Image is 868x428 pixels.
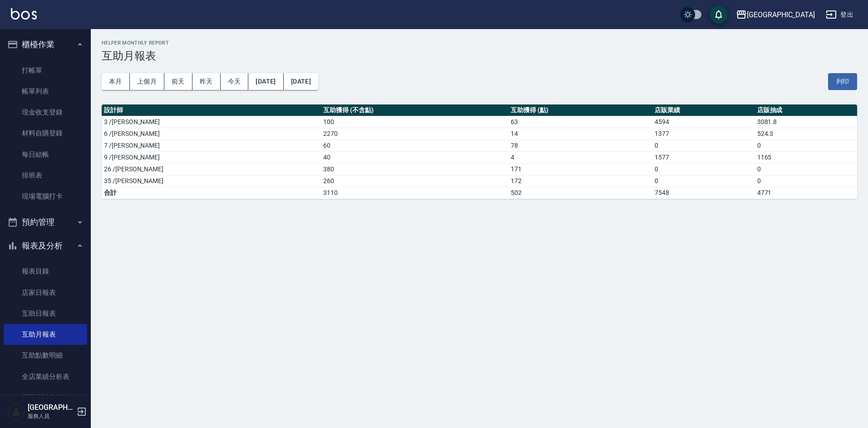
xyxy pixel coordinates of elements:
button: [DATE] [248,73,283,90]
th: 店販業績 [652,105,755,116]
td: 3081.8 [755,116,857,128]
td: 0 [652,175,755,187]
a: 全店業績分析表 [4,366,87,387]
img: Person [7,403,25,421]
td: 3 /[PERSON_NAME] [102,116,321,128]
button: 預約管理 [4,210,87,234]
td: 1377 [652,128,755,139]
button: [GEOGRAPHIC_DATA] [732,5,819,24]
td: 0 [652,163,755,175]
button: 前天 [164,73,192,90]
td: 78 [508,139,652,151]
a: 每日結帳 [4,144,87,165]
td: 0 [755,175,857,187]
button: 報表及分析 [4,234,87,258]
a: 現場電腦打卡 [4,186,87,207]
td: 合計 [102,187,321,199]
td: 60 [321,139,508,151]
button: 櫃檯作業 [4,33,87,56]
a: 互助日報表 [4,303,87,324]
td: 0 [652,139,755,151]
td: 380 [321,163,508,175]
th: 互助獲得 (不含點) [321,105,508,116]
td: 35 /[PERSON_NAME] [102,175,321,187]
img: Logo [11,8,37,20]
button: 今天 [221,73,249,90]
a: 排班表 [4,165,87,186]
a: 打帳單 [4,60,87,81]
td: 1165 [755,151,857,163]
td: 524.3 [755,128,857,139]
td: 4594 [652,116,755,128]
td: 172 [508,175,652,187]
h5: [GEOGRAPHIC_DATA] [28,403,74,412]
td: 100 [321,116,508,128]
td: 502 [508,187,652,199]
td: 260 [321,175,508,187]
td: 40 [321,151,508,163]
a: 互助點數明細 [4,345,87,366]
td: 6 /[PERSON_NAME] [102,128,321,139]
td: 1577 [652,151,755,163]
td: 4 [508,151,652,163]
th: 店販抽成 [755,105,857,116]
h3: 互助月報表 [102,50,857,62]
button: 上個月 [130,73,164,90]
a: 帳單列表 [4,81,87,102]
td: 171 [508,163,652,175]
button: 登出 [822,6,857,23]
a: 互助月報表 [4,324,87,345]
th: 設計師 [102,105,321,116]
td: 26 /[PERSON_NAME] [102,163,321,175]
button: 昨天 [192,73,221,90]
td: 0 [755,163,857,175]
p: 服務人員 [28,412,74,420]
table: a dense table [102,105,857,199]
button: 列印 [828,73,857,90]
div: [GEOGRAPHIC_DATA] [747,9,815,20]
td: 63 [508,116,652,128]
button: 本月 [102,73,130,90]
td: 7 /[PERSON_NAME] [102,139,321,151]
a: 現金收支登錄 [4,102,87,123]
td: 0 [755,139,857,151]
a: 店家日報表 [4,282,87,303]
th: 互助獲得 (點) [508,105,652,116]
a: 營業統計分析表 [4,387,87,408]
button: save [710,5,728,24]
td: 7548 [652,187,755,199]
td: 2270 [321,128,508,139]
td: 14 [508,128,652,139]
td: 4771 [755,187,857,199]
h2: Helper Monthly Report [102,40,857,46]
a: 報表目錄 [4,261,87,282]
a: 材料自購登錄 [4,123,87,144]
td: 3110 [321,187,508,199]
button: [DATE] [284,73,318,90]
td: 9 /[PERSON_NAME] [102,151,321,163]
